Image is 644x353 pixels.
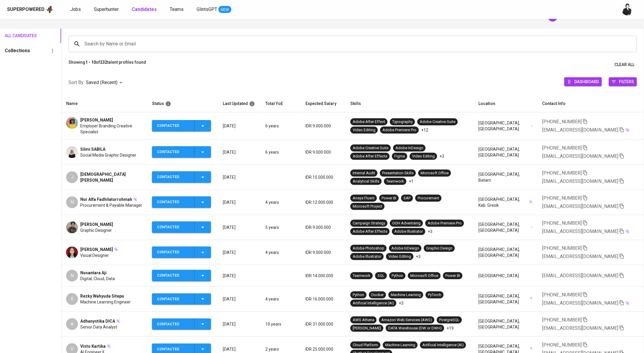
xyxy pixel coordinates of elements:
p: +1 [409,178,413,184]
b: 1 - 10 [85,60,96,65]
div: Contacted [157,318,189,330]
th: Total YoE [261,95,301,112]
span: NEW [218,7,231,13]
div: R [66,293,78,305]
div: Video Editing [353,127,375,133]
img: magic_wand.svg [133,197,138,202]
th: Contact Info [537,95,644,112]
img: magic_wand.svg [530,347,533,350]
p: IDR 31.000.000 [305,321,341,327]
p: 2 years [265,346,296,352]
button: Contacted [152,318,211,330]
a: Superpoweredapp logo [7,5,54,14]
div: Figma [394,154,405,159]
span: [PHONE_NUMBER] [542,220,582,226]
p: +3 [416,254,421,260]
p: [DATE] [223,296,256,302]
img: magic_wand.svg [625,229,630,234]
div: [GEOGRAPHIC_DATA], [GEOGRAPHIC_DATA] [478,247,533,258]
div: [GEOGRAPHIC_DATA], Batam [478,171,533,183]
div: SAP [403,196,411,201]
p: 5 years [265,224,296,230]
span: Visual Designer [80,252,109,258]
div: Ansys Fluent [353,196,375,201]
div: [GEOGRAPHIC_DATA], [GEOGRAPHIC_DATA] [478,318,533,330]
p: Showing of talent profiles found [68,59,146,70]
span: [EMAIL_ADDRESS][DOMAIN_NAME] [542,273,618,278]
div: Adobe After Effect [353,119,385,125]
button: Contacted [152,120,211,132]
p: [DATE] [223,174,256,180]
div: Graphic Design [426,246,452,251]
div: Video Editing [412,154,435,159]
div: Adobe InDesign [391,246,419,251]
p: IDR 12.000.000 [305,199,341,205]
p: 4 years [265,296,296,302]
th: Last Updated [218,95,261,112]
img: 4c9ecd6dbc5a8c6ef351e9bc237ad46e.jpg [66,117,78,129]
span: Digital, Cloud, Data [80,276,115,282]
div: Contacted [157,171,189,183]
span: [PERSON_NAME] [80,247,113,252]
div: SQL [377,273,385,279]
span: Visto Kartika [80,343,106,349]
button: Contacted [152,270,211,281]
span: [PHONE_NUMBER] [542,170,582,176]
span: [EMAIL_ADDRESS][DOMAIN_NAME] [542,203,618,209]
p: IDR 9.000.000 [305,249,341,255]
div: N [66,196,78,208]
img: f95999455e16c2e3964b27557e20e5c5.jpg [66,221,78,233]
div: [GEOGRAPHIC_DATA], [GEOGRAPHIC_DATA] [478,221,533,233]
button: Contacted [152,146,211,158]
button: Contacted [152,171,211,183]
span: [PERSON_NAME] [80,221,113,227]
div: AWS Athena [353,317,374,323]
div: PyTorch [428,292,441,298]
div: Adobe After Effects [353,154,387,159]
button: Filters [609,77,637,86]
div: Adobe Photoshop [353,246,384,251]
div: Machine Learning [385,342,415,348]
span: All Candidates [5,32,30,40]
a: Jobs [70,6,82,13]
div: Artificial Intelligence (AI) [353,301,394,306]
div: DATA Warehouse (DW or DWH) [388,326,442,331]
div: Power BI [382,196,396,201]
span: [EMAIL_ADDRESS][DOMAIN_NAME] [542,254,618,259]
a: Superhunter [94,6,120,13]
div: PostgreSQL [439,317,460,323]
div: Video Editing [388,254,411,260]
button: Clear All [612,59,637,70]
th: Location [474,95,537,112]
p: [DATE] [223,346,256,352]
div: Microsoft Office [421,170,449,176]
div: Internal Audit [353,170,375,176]
div: Adobe Illustrator [353,254,381,260]
button: Contacted [152,221,211,233]
th: Skills [346,95,474,112]
div: Contacted [157,293,189,305]
p: IDR 25.000.000 [305,346,341,352]
img: magic_wand.svg [116,319,120,324]
div: Python [392,273,403,279]
div: Microsoft Project [353,204,382,209]
div: Microsoft Office [410,273,438,279]
span: Filters [619,78,634,86]
span: [EMAIL_ADDRESS][DOMAIN_NAME] [542,229,618,234]
span: [PERSON_NAME] [80,117,113,123]
div: Adobe Illustrator [394,229,423,234]
span: Clear All [614,61,635,68]
b: Candidates [132,6,157,12]
span: [EMAIL_ADDRESS][DOMAIN_NAME] [542,325,618,331]
span: Senior Data Analyst [80,324,117,330]
img: medwi@glints.com [622,4,633,15]
div: J [66,171,78,183]
span: [PHONE_NUMBER] [542,195,582,201]
span: Superhunter [94,6,119,12]
div: Presentation Skills [382,170,413,176]
div: Power BI [445,273,460,279]
p: 4 years [265,199,296,205]
div: [GEOGRAPHIC_DATA], [GEOGRAPHIC_DATA] [478,120,533,132]
div: Adobe Creative Suite [420,119,455,125]
div: Contacted [157,146,189,158]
